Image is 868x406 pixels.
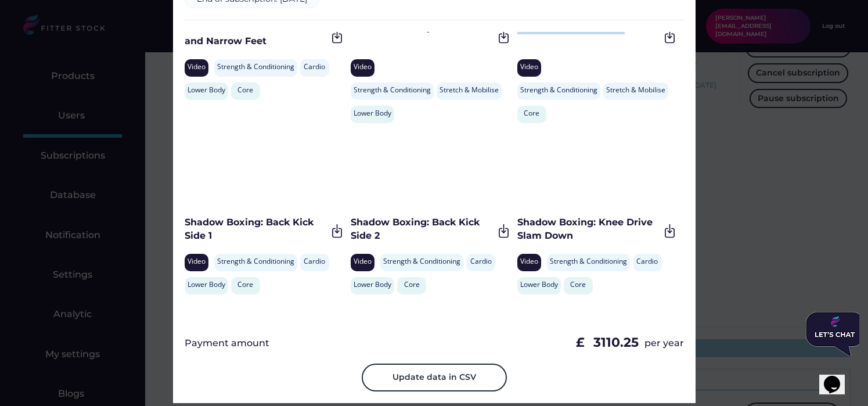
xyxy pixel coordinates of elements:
img: Frame.svg [662,28,678,44]
div: Seated March With Wide and Narrow Feet [185,21,327,48]
div: Stretch & Mobilise [440,85,499,95]
button: Update data in CSV [362,364,507,391]
div: Lower Body [188,280,225,290]
div: Lower Body [520,280,558,290]
div: Lower Body [354,280,391,290]
div: Payment amount [185,337,269,350]
iframe: Women's_Hormonal_Health_and_Nutrition_Part_1_-_The_Menstruation_Phase_by_Renata [185,300,345,379]
img: Frame.svg [662,223,678,239]
div: £ [576,334,588,352]
div: Video [520,62,538,72]
div: Video [188,62,206,72]
div: Strength & Conditioning [520,85,597,95]
iframe: Women's_Hormonal_Health_and_Nutrition_Part_1_-_The_Menstruation_Phase_by_Renata [351,129,512,207]
img: Chat attention grabber [5,5,63,49]
img: Frame.svg [496,223,512,239]
div: Video [354,62,372,72]
img: Frame.svg [329,28,345,44]
div: Strength & Conditioning [354,85,431,95]
div: Core [520,109,543,118]
div: Strength & Conditioning [217,62,294,72]
div: Cardio [303,62,326,72]
div: Cardio [303,257,326,267]
div: Video [188,257,206,267]
div: Lower Body [354,109,391,118]
div: Shadow Boxing: Knee Drive Slam Down [517,216,660,242]
iframe: chat widget [819,360,856,394]
iframe: Women's_Hormonal_Health_and_Nutrition_Part_1_-_The_Menstruation_Phase_by_Renata [185,129,345,207]
div: Shadow Boxing: Back Kick Side 2 [351,216,493,242]
div: per year [644,337,684,350]
div: Cardio [636,257,659,267]
div: Stretch & Mobilise [606,85,665,95]
div: Core [400,280,423,290]
iframe: Women's_Hormonal_Health_and_Nutrition_Part_1_-_The_Menstruation_Phase_by_Renata [517,129,678,207]
div: Lower Body [188,85,225,95]
div: Cardio [469,257,492,267]
iframe: Women's_Hormonal_Health_and_Nutrition_Part_1_-_The_Menstruation_Phase_by_Renata [351,300,512,379]
iframe: chat widget [801,307,859,361]
div: Strength & Conditioning [383,257,460,267]
div: Shadow Boxing: Back Kick Side 1 [185,216,327,242]
div: Core [234,280,257,290]
div: 3110.25 [593,334,639,352]
div: Core [567,280,590,290]
div: Video [520,257,538,267]
div: Core [234,85,257,95]
div: Strength & Conditioning [550,257,627,267]
div: Video [354,257,372,267]
iframe: Women's_Hormonal_Health_and_Nutrition_Part_1_-_The_Menstruation_Phase_by_Renata [517,300,678,379]
img: Frame.svg [329,223,345,239]
img: Frame.svg [496,28,512,44]
div: Strength & Conditioning [217,257,294,267]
